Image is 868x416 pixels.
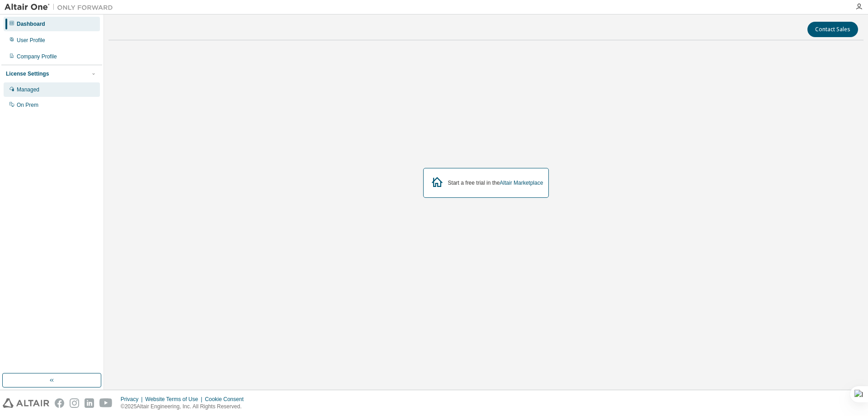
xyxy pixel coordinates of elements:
[17,101,38,109] div: On Prem
[17,53,57,60] div: Company Profile
[448,179,543,186] div: Start a free trial in the
[3,398,49,408] img: altair_logo.svg
[5,3,118,12] img: Altair One
[17,37,45,44] div: User Profile
[500,180,543,186] a: Altair Marketplace
[99,398,113,408] img: youtube.svg
[17,86,39,93] div: Managed
[205,396,249,403] div: Cookie Consent
[55,398,64,408] img: facebook.svg
[17,20,45,28] div: Dashboard
[807,22,858,37] button: Contact Sales
[85,398,94,408] img: linkedin.svg
[121,403,249,411] p: © 2025 Altair Engineering, Inc. All Rights Reserved.
[70,398,79,408] img: instagram.svg
[121,396,145,403] div: Privacy
[145,396,205,403] div: Website Terms of Use
[6,70,49,77] div: License Settings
